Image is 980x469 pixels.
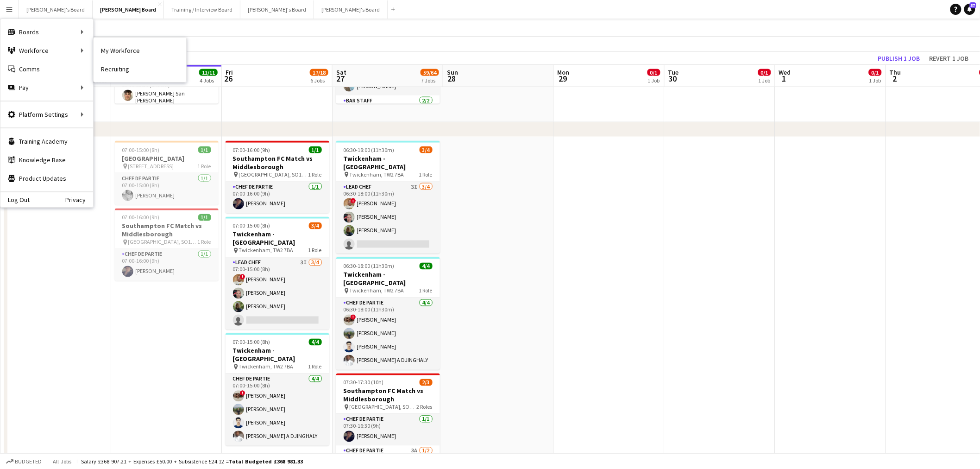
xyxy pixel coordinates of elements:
[344,146,395,153] span: 06:30-18:00 (11h30m)
[759,77,771,84] div: 1 Job
[970,2,976,8] span: 57
[115,154,219,163] h3: [GEOGRAPHIC_DATA]
[647,69,660,76] span: 0/1
[336,298,440,370] app-card-role: Chef de Partie4/406:30-18:00 (11h30m)![PERSON_NAME][PERSON_NAME][PERSON_NAME][PERSON_NAME] A DJIN...
[233,222,270,229] span: 07:00-15:00 (8h)
[51,458,73,465] span: All jobs
[226,258,329,330] app-card-role: Lead Chef3I3/407:00-15:00 (8h)![PERSON_NAME][PERSON_NAME][PERSON_NAME]
[421,69,439,76] span: 59/64
[239,363,294,370] span: Twickenham, TW2 7BA
[226,347,329,363] h3: Twickenham - [GEOGRAPHIC_DATA]
[420,146,433,153] span: 3/4
[239,247,294,254] span: Twickenham, TW2 7BA
[336,271,440,287] h3: Twickenham - [GEOGRAPHIC_DATA]
[240,0,314,19] button: [PERSON_NAME]'s Board
[310,77,328,84] div: 6 Jobs
[240,391,245,396] span: !
[558,68,570,76] span: Mon
[446,73,458,84] span: 28
[336,154,440,171] h3: Twickenham - [GEOGRAPHIC_DATA]
[420,263,433,270] span: 4/4
[0,60,93,78] a: Comms
[226,182,329,213] app-card-role: Chef de Partie1/107:00-16:00 (9h)[PERSON_NAME]
[351,315,356,320] span: !
[335,73,346,84] span: 27
[115,141,219,205] app-job-card: 07:00-15:00 (8h)1/1[GEOGRAPHIC_DATA] [STREET_ADDRESS]1 RoleChef de Partie1/107:00-15:00 (8h)[PERS...
[888,73,901,84] span: 2
[336,257,440,370] app-job-card: 06:30-18:00 (11h30m)4/4Twickenham - [GEOGRAPHIC_DATA] Twickenham, TW2 7BA1 RoleChef de Partie4/40...
[115,222,219,239] h3: Southampton FC Match vs Middlesborough
[890,68,901,76] span: Thu
[240,274,245,280] span: !
[226,141,329,213] app-job-card: 07:00-16:00 (9h)1/1Southampton FC Match vs Middlesborough [GEOGRAPHIC_DATA], SO14 5FP1 RoleChef d...
[226,230,329,247] h3: Twickenham - [GEOGRAPHIC_DATA]
[226,374,329,446] app-card-role: Chef de Partie4/407:00-15:00 (8h)![PERSON_NAME][PERSON_NAME][PERSON_NAME][PERSON_NAME] A DJINGHALY
[350,287,404,294] span: Twickenham, TW2 7BA
[199,69,218,76] span: 11/11
[309,146,322,153] span: 1/1
[226,154,329,171] h3: Southampton FC Match vs Middlesborough
[81,458,303,465] div: Salary £368 907.21 + Expenses £50.00 + Subsistence £24.12 =
[0,151,93,169] a: Knowledge Base
[115,249,219,281] app-card-role: Chef de Partie1/107:00-16:00 (9h)[PERSON_NAME]
[5,456,43,467] button: Budgeted
[94,60,186,78] a: Recruiting
[308,171,322,178] span: 1 Role
[350,171,404,178] span: Twickenham, TW2 7BA
[0,23,93,41] div: Boards
[226,68,233,76] span: Fri
[233,146,270,153] span: 07:00-16:00 (9h)
[336,387,440,404] h3: Southampton FC Match vs Middlesborough
[336,95,440,140] app-card-role: BAR STAFF2/2
[869,77,881,84] div: 1 Job
[198,239,211,246] span: 1 Role
[419,287,433,294] span: 1 Role
[93,0,164,19] button: [PERSON_NAME] Board
[778,73,791,84] span: 1
[758,69,771,76] span: 0/1
[15,458,42,465] span: Budgeted
[667,73,679,84] span: 30
[336,141,440,254] app-job-card: 06:30-18:00 (11h30m)3/4Twickenham - [GEOGRAPHIC_DATA] Twickenham, TW2 7BA1 RoleLead Chef3I3/406:3...
[648,77,660,84] div: 1 Job
[229,458,303,465] span: Total Budgeted £368 981.33
[420,379,433,386] span: 2/3
[226,333,329,446] div: 07:00-15:00 (8h)4/4Twickenham - [GEOGRAPHIC_DATA] Twickenham, TW2 7BA1 RoleChef de Partie4/407:00...
[0,105,93,124] div: Platform Settings
[309,222,322,229] span: 3/4
[200,77,217,84] div: 4 Jobs
[224,73,233,84] span: 26
[314,0,388,19] button: [PERSON_NAME]'s Board
[128,163,174,170] span: [STREET_ADDRESS]
[65,196,93,203] a: Privacy
[164,0,240,19] button: Training / Interview Board
[226,217,329,330] app-job-card: 07:00-15:00 (8h)3/4Twickenham - [GEOGRAPHIC_DATA] Twickenham, TW2 7BA1 RoleLead Chef3I3/407:00-15...
[419,171,433,178] span: 1 Role
[309,339,322,346] span: 4/4
[556,73,570,84] span: 29
[198,163,211,170] span: 1 Role
[115,209,219,281] div: 07:00-16:00 (9h)1/1Southampton FC Match vs Middlesborough [GEOGRAPHIC_DATA], SO14 5FP1 RoleChef d...
[122,214,160,221] span: 07:00-16:00 (9h)
[336,68,346,76] span: Sat
[0,132,93,151] a: Training Academy
[344,379,384,386] span: 07:30-17:30 (10h)
[779,68,791,76] span: Wed
[336,182,440,254] app-card-role: Lead Chef3I3/406:30-18:00 (11h30m)![PERSON_NAME][PERSON_NAME][PERSON_NAME]
[417,404,433,411] span: 2 Roles
[964,4,975,15] a: 57
[336,414,440,446] app-card-role: Chef de Partie1/107:30-16:30 (9h)[PERSON_NAME]
[233,339,270,346] span: 07:00-15:00 (8h)
[239,171,308,178] span: [GEOGRAPHIC_DATA], SO14 5FP
[0,169,93,188] a: Product Updates
[0,41,93,60] div: Workforce
[19,0,93,19] button: [PERSON_NAME]'s Board
[198,214,211,221] span: 1/1
[94,41,186,60] a: My Workforce
[122,146,160,153] span: 07:00-15:00 (8h)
